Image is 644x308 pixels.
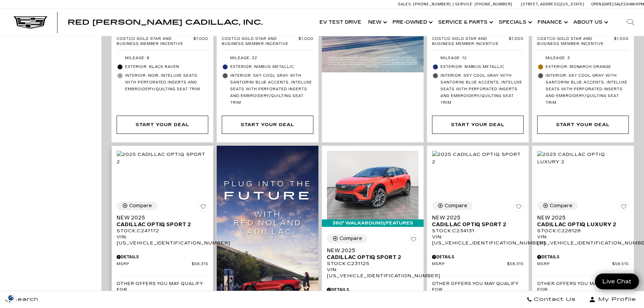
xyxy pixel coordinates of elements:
[614,2,626,6] span: Sales:
[537,151,629,166] img: 2025 Cadillac OPTIQ Luxury 2
[432,151,524,166] img: 2025 Cadillac OPTIQ Sport 2
[475,2,512,6] span: [PHONE_NUMBER]
[230,64,313,70] span: Exterior: Nimbus Metallic
[117,228,208,234] div: Stock : C247172
[14,16,47,29] img: Cadillac Dark Logo with Cadillac White Text
[327,287,419,293] div: Pricing Details - New 2025 Cadillac OPTIQ Sport 2
[537,214,629,228] a: New 2025Cadillac OPTIQ Luxury 2
[432,54,524,63] li: Mileage: 12
[117,37,208,47] a: Costco Gold Star and Business Member Incentive $1,000
[327,247,413,254] span: New 2025
[10,295,39,304] span: Search
[619,202,629,214] button: Save Vehicle
[432,214,524,228] a: New 2025Cadillac OPTIQ Sport 2
[581,291,644,308] button: Open user profile menu
[327,234,367,243] button: Compare Vehicle
[327,254,413,261] span: Cadillac OPTIQ Sport 2
[398,2,453,6] a: Sales: [PHONE_NUMBER]
[612,262,629,267] span: $58,515
[521,291,581,308] a: Contact Us
[537,116,629,134] div: Start Your Deal
[537,234,629,246] div: VIN: [US_VEHICLE_IDENTIFICATION_NUMBER]
[591,2,614,6] span: Open [DATE]
[617,9,644,36] div: Search
[432,281,524,293] p: Other Offers You May Qualify For
[193,37,208,47] span: $1,000
[339,236,362,242] div: Compare
[222,54,313,63] li: Mileage: 22
[408,234,419,247] button: Save Vehicle
[222,116,313,134] div: Start Your Deal
[507,262,524,267] span: $58,315
[117,54,208,63] li: Mileage: 8
[432,221,519,228] span: Cadillac OPTIQ Sport 2
[230,72,313,106] span: Interior: Sky Cool Gray with Santorini Blue accents, Inteluxe Seats with Perforated inserts and e...
[440,64,524,70] span: Exterior: Nimbus Metallic
[117,37,193,47] span: Costco Gold Star and Business Member Incentive
[222,37,299,47] span: Costco Gold Star and Business Member Incentive
[125,64,208,70] span: Exterior: Black Raven
[451,121,504,128] div: Start Your Deal
[299,37,313,47] span: $1,000
[556,121,610,128] div: Start Your Deal
[117,202,157,210] button: Compare Vehicle
[117,116,208,134] div: Start Your Deal
[596,295,636,304] span: My Profile
[327,247,419,261] a: New 2025Cadillac OPTIQ Sport 2
[129,203,152,209] div: Compare
[117,151,208,166] img: 2025 Cadillac OPTIQ Sport 2
[537,214,624,221] span: New 2025
[550,203,572,209] div: Compare
[241,121,294,128] div: Start Your Deal
[432,262,507,267] span: MSRP
[432,254,524,260] div: Pricing Details - New 2025 Cadillac OPTIQ Sport 2
[117,214,208,228] a: New 2025Cadillac OPTIQ Sport 2
[222,37,313,47] a: Costco Gold Star and Business Member Incentive $1,000
[432,116,524,134] div: Start Your Deal
[68,19,263,26] a: Red [PERSON_NAME] Cadillac, Inc.
[537,221,624,228] span: Cadillac OPTIQ Luxury 2
[534,9,570,36] a: Finance
[537,228,629,234] div: Stock : C228128
[117,281,208,293] p: Other Offers You May Qualify For
[432,37,524,47] a: Costco Gold Star and Business Member Incentive $1,000
[455,2,474,6] span: Service:
[537,262,629,267] a: MSRP $58,515
[595,274,639,289] a: Live Chat
[117,221,203,228] span: Cadillac OPTIQ Sport 2
[626,2,644,6] span: 9 AM-6 PM
[570,9,610,36] a: About Us
[537,202,578,210] button: Compare Vehicle
[537,254,629,260] div: Pricing Details - New 2025 Cadillac OPTIQ Luxury 2
[435,9,495,36] a: Service & Parts
[537,54,629,63] li: Mileage: 3
[432,202,473,210] button: Compare Vehicle
[117,254,208,260] div: Pricing Details - New 2025 Cadillac OPTIQ Sport 2
[537,37,614,47] span: Costco Gold Star and Business Member Incentive
[322,219,424,227] div: 360° WalkAround/Features
[514,202,524,214] button: Save Vehicle
[546,72,629,106] span: Interior: Sky Cool Gray with Santorini Blue accents, Inteluxe Seats with Perforated inserts and e...
[192,262,208,267] span: $58,315
[3,294,19,301] section: Click to Open Cookie Consent Modal
[327,261,419,267] div: Stock : C231125
[453,2,514,6] a: Service: [PHONE_NUMBER]
[117,214,203,221] span: New 2025
[117,234,208,246] div: VIN: [US_VEHICLE_IDENTIFICATION_NUMBER]
[117,262,192,267] span: MSRP
[398,2,412,6] span: Sales:
[440,72,524,106] span: Interior: Sky Cool Gray with Santorini Blue accents, Inteluxe Seats with Perforated inserts and e...
[537,37,629,47] a: Costco Gold Star and Business Member Incentive $1,000
[546,64,629,70] span: Exterior: Monarch Orange
[327,151,419,219] img: 2025 Cadillac OPTIQ Sport 2
[413,2,451,6] span: [PHONE_NUMBER]
[198,202,208,214] button: Save Vehicle
[532,295,576,304] span: Contact Us
[327,267,419,279] div: VIN: [US_VEHICLE_IDENTIFICATION_NUMBER]
[432,262,524,267] a: MSRP $58,315
[445,203,467,209] div: Compare
[117,262,208,267] a: MSRP $58,315
[316,9,365,36] a: EV Test Drive
[432,234,524,246] div: VIN: [US_VEHICLE_IDENTIFICATION_NUMBER]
